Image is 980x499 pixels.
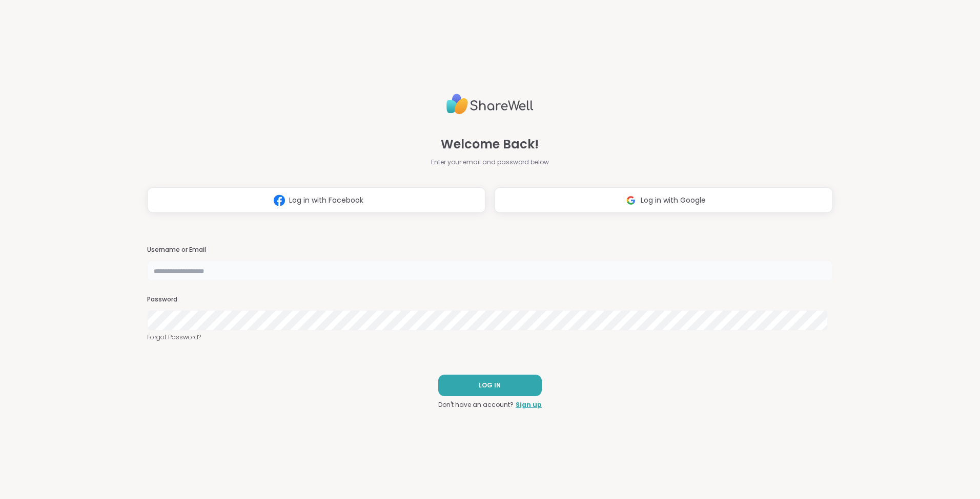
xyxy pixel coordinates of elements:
[479,381,501,390] span: LOG IN
[147,295,833,304] h3: Password
[147,333,833,342] a: Forgot Password?
[431,158,549,167] span: Enter your email and password below
[147,187,486,213] button: Log in with Facebook
[446,90,534,119] img: ShareWell Logo
[441,135,539,154] span: Welcome Back!
[270,191,289,210] img: ShareWell Logomark
[438,400,514,409] span: Don't have an account?
[289,195,363,206] span: Log in with Facebook
[641,195,706,206] span: Log in with Google
[494,187,833,213] button: Log in with Google
[438,375,542,396] button: LOG IN
[621,191,641,210] img: ShareWell Logomark
[147,246,833,254] h3: Username or Email
[516,400,542,409] a: Sign up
